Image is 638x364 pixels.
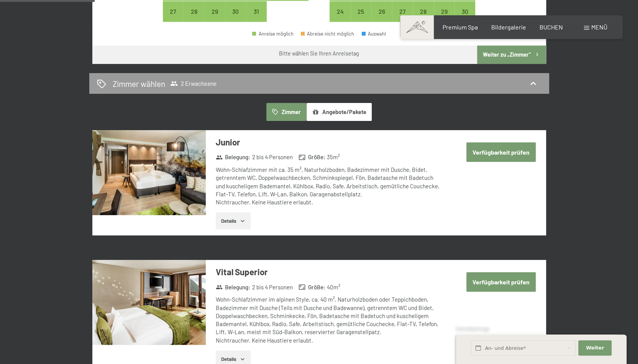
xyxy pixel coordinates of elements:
a: BUCHEN [540,23,563,31]
div: 26 [372,8,391,28]
div: 29 [205,8,224,28]
button: Details [216,212,251,229]
strong: Größe : [298,153,325,161]
div: Anreise möglich [371,1,392,22]
div: Anreise möglich [163,1,184,22]
div: Anreise möglich [434,1,454,22]
div: Mon Nov 24 2025 [330,1,350,22]
div: Thu Oct 30 2025 [225,1,246,22]
button: Verfügbarkeit prüfen [466,272,536,292]
div: 27 [393,8,412,28]
span: 2 bis 4 Personen [252,283,293,291]
div: Anreise möglich [392,1,413,22]
div: Thu Nov 27 2025 [392,1,413,22]
div: Sun Nov 30 2025 [454,1,475,22]
div: 31 [247,8,266,28]
div: Anreise möglich [204,1,225,22]
div: 24 [330,8,349,28]
div: Auswahl [362,31,386,36]
button: Weiter zu „Zimmer“ [477,46,546,64]
div: Tue Oct 28 2025 [184,1,204,22]
span: Schnellanfrage [456,326,489,332]
div: Anreise möglich [351,1,371,22]
span: 2 Erwachsene [170,80,216,87]
div: 25 [351,8,371,28]
div: Anreise möglich [252,31,294,36]
button: Verfügbarkeit prüfen [466,142,536,162]
div: Wed Oct 29 2025 [204,1,225,22]
strong: Belegung : [216,283,251,291]
div: 30 [226,8,245,28]
div: Fri Nov 28 2025 [413,1,433,22]
div: Fri Oct 31 2025 [246,1,267,22]
div: Wed Nov 26 2025 [371,1,392,22]
span: 35 m² [327,153,340,161]
div: Anreise möglich [184,1,204,22]
div: Anreise möglich [225,1,246,22]
div: Sat Nov 29 2025 [434,1,454,22]
div: Tue Nov 25 2025 [351,1,371,22]
h3: Junior [216,136,444,148]
div: Anreise möglich [454,1,475,22]
div: 28 [184,8,203,28]
div: Anreise möglich [330,1,350,22]
img: mss_renderimg.php [92,260,206,345]
div: 29 [435,8,454,28]
div: Abreise nicht möglich [301,31,354,36]
div: 30 [455,8,474,28]
strong: Belegung : [216,153,251,161]
div: Anreise möglich [413,1,433,22]
span: 2 bis 4 Personen [252,153,293,161]
button: Angebote/Pakete [307,103,372,121]
span: 40 m² [327,283,340,291]
h3: Vital Superior [216,266,444,278]
strong: Größe : [298,283,325,291]
span: Weiter [586,344,604,351]
div: 28 [413,8,433,28]
div: Bitte wählen Sie Ihren Anreisetag [279,50,359,57]
div: Anreise möglich [246,1,267,22]
div: Mon Oct 27 2025 [163,1,184,22]
div: Wohn-Schlafzimmer mit ca. 35 m², Naturholzboden, Badezimmer mit Dusche, Bidet, getrenntem WC, Dop... [216,166,444,206]
div: 27 [164,8,183,28]
span: Menü [591,23,607,31]
h2: Zimmer wählen [113,78,165,89]
a: Premium Spa [442,23,477,31]
div: Wohn-Schlafzimmer im alpinen Style, ca. 40 m², Naturholzboden oder Teppichboden, Badezimmer mit D... [216,295,444,344]
button: Zimmer [266,103,306,121]
a: Bildergalerie [491,23,526,31]
img: mss_renderimg.php [92,130,206,215]
button: Weiter [578,340,611,356]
